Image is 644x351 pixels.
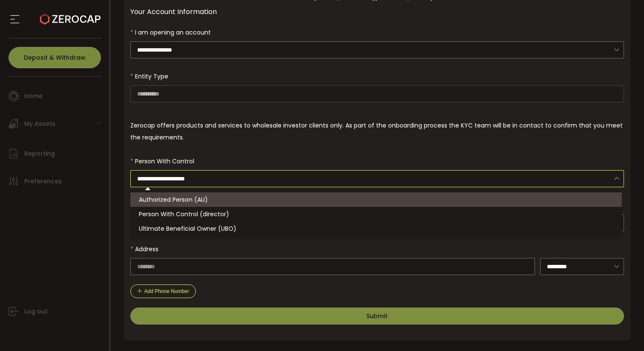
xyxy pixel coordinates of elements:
[139,224,236,233] span: Ultimate Beneficial Owner (UBO)
[24,55,86,61] span: Deposit & Withdraw
[130,6,624,17] div: Your Account Information
[144,288,189,294] span: Add Phone Number
[24,148,55,160] span: Reporting
[130,284,196,298] button: Add Phone Number
[130,119,624,143] div: Zerocap offers products and services to wholesale investor clients only. As part of the onboardin...
[366,312,388,320] span: Submit
[24,90,43,102] span: Home
[139,210,229,218] span: Person With Control (director)
[24,118,55,130] span: My Assets
[24,305,48,318] span: Log out
[130,245,164,253] label: Address
[24,175,62,188] span: Preferences
[130,307,624,325] button: Submit
[9,47,101,68] button: Deposit & Withdraw
[139,195,208,204] span: Authorized Person (AU)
